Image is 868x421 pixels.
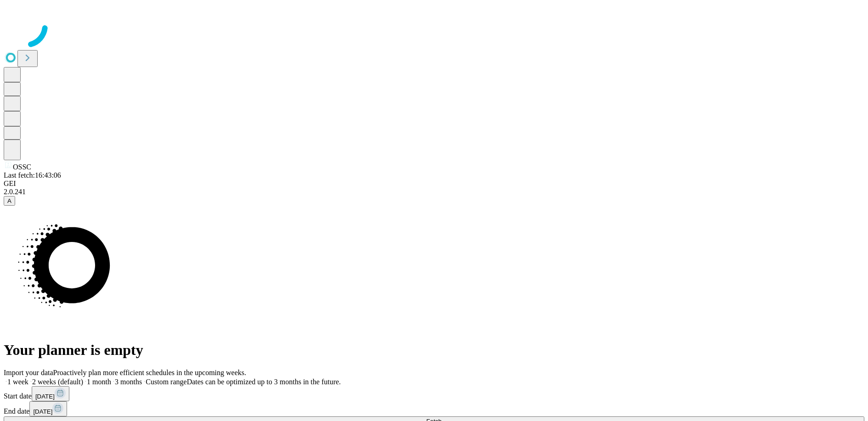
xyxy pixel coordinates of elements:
span: Custom range [146,378,186,386]
div: GEI [4,180,864,188]
span: Import your data [4,369,53,376]
div: 2.0.241 [4,188,864,196]
button: [DATE] [29,401,67,416]
h1: Your planner is empty [4,342,864,359]
span: [DATE] [33,408,52,415]
span: A [7,197,11,204]
span: 3 months [115,378,142,386]
span: Dates can be optimized up to 3 months in the future. [187,378,341,386]
span: 1 week [7,378,28,386]
span: Last fetch: 16:43:06 [4,171,61,179]
div: Start date [4,386,864,401]
span: 1 month [87,378,111,386]
div: End date [4,401,864,416]
span: Proactively plan more efficient schedules in the upcoming weeks. [53,369,246,376]
span: 2 weeks (default) [32,378,83,386]
button: A [4,196,15,206]
button: [DATE] [32,386,69,401]
span: [DATE] [35,393,55,400]
span: OSSC [13,163,31,171]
